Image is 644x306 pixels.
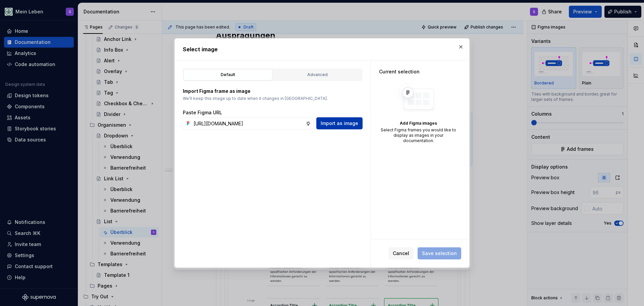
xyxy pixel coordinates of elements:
[183,96,363,101] p: We’ll keep this image up to date when it changes in [GEOGRAPHIC_DATA].
[388,247,414,259] button: Cancel
[275,71,360,78] div: Advanced
[379,121,458,126] div: Add Figma images
[321,120,358,127] span: Import as image
[191,117,306,129] input: https://figma.com/file...
[379,127,458,143] div: Select Figma frames you would like to display as images in your documentation.
[186,71,270,78] div: Default
[393,250,409,257] span: Cancel
[316,117,363,129] button: Import as image
[183,109,222,116] label: Paste Figma URL
[183,45,461,53] h2: Select image
[183,88,363,95] p: Import Figma frame as image
[379,68,458,75] div: Current selection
